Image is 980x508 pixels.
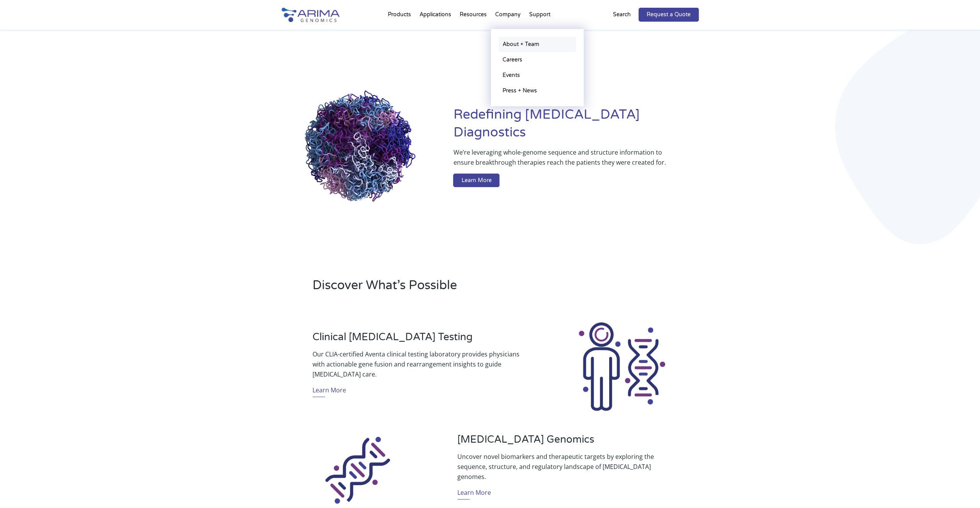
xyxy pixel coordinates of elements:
a: Learn More [313,385,346,397]
a: Learn More [453,174,499,188]
p: Search [613,10,631,20]
h1: Redefining [MEDICAL_DATA] Diagnostics [453,106,698,147]
h3: [MEDICAL_DATA] Genomics [457,433,667,452]
h2: Discover What’s Possible [313,277,589,300]
h3: Clinical [MEDICAL_DATA] Testing [313,331,523,349]
a: Events [499,68,576,83]
p: Our CLIA-certified Aventa clinical testing laboratory provides physicians with actionable gene fu... [313,349,523,379]
img: Clinical Testing Icon [576,321,668,413]
p: Uncover novel biomarkers and therapeutic targets by exploring the sequence, structure, and regula... [457,452,667,482]
a: Learn More [457,488,491,499]
p: We’re leveraging whole-genome sequence and structure information to ensure breakthrough therapies... [453,147,667,174]
a: About + Team [499,37,576,52]
a: Request a Quote [639,8,699,22]
a: Careers [499,52,576,68]
iframe: Chat Widget [941,471,980,508]
img: Arima-Genomics-logo [282,8,340,22]
a: Press + News [499,83,576,99]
